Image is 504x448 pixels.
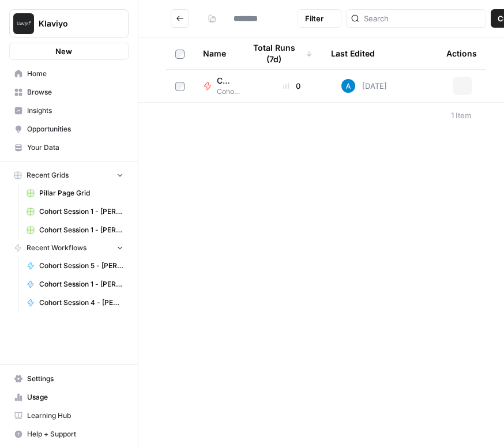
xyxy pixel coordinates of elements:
a: Learning Hub [9,406,129,425]
div: [DATE] [341,79,387,93]
span: Learning Hub [27,411,123,421]
button: Filter [298,9,341,28]
a: Browse [9,83,129,101]
span: Recent Grids [27,170,69,180]
a: Cohort Session 6 - SEO ExerciseCohort - Session 6 [203,75,242,97]
a: Usage [9,388,129,406]
span: Cohort Session 1 - [PERSON_NAME] blog metadescription Grid [39,206,123,217]
span: Browse [27,87,123,97]
div: Last Edited [331,37,375,69]
span: Settings [27,374,123,384]
span: Help + Support [27,429,123,439]
a: Cohort Session 1 - [PERSON_NAME] blog metadescription Grid [21,202,129,221]
span: Insights [27,106,123,116]
span: New [55,46,72,57]
span: Your Data [27,142,123,153]
span: Klaviyo [39,18,108,29]
span: Cohort - Session 6 [217,86,242,97]
button: Recent Workflows [9,239,129,257]
button: Go back [171,9,189,28]
div: 1 Item [451,110,472,121]
span: Pillar Page Grid [39,188,123,198]
button: Workspace: Klaviyo [9,9,129,38]
a: Settings [9,370,129,388]
span: Opportunities [27,124,123,134]
a: Opportunities [9,120,129,138]
div: 0 [261,80,323,92]
span: Home [27,69,123,79]
span: Usage [27,392,123,402]
button: Recent Grids [9,167,129,184]
a: Cohort Session 1 - [PERSON_NAME] blog metadescription Grid (1) [21,221,129,239]
div: Name [203,37,226,69]
input: Search [364,13,481,24]
a: Cohort Session 5 - [PERSON_NAME] subject lines/CTAs [21,257,129,275]
a: Insights [9,101,129,120]
button: New [9,43,129,60]
span: Cohort Session 1 - [PERSON_NAME] blog metadescription Grid (1) [39,225,123,235]
span: Cohort Session 1 - [PERSON_NAME] blog metadescription [39,279,123,289]
span: Cohort Session 6 - SEO Exercise [217,75,233,86]
a: Cohort Session 4 - [PERSON_NAME] product marketing insights [21,293,129,312]
a: Cohort Session 1 - [PERSON_NAME] blog metadescription [21,275,129,293]
a: Home [9,65,129,83]
span: Cohort Session 4 - [PERSON_NAME] product marketing insights [39,298,123,308]
a: Your Data [9,138,129,157]
div: Total Runs (7d) [245,37,313,69]
img: o3cqybgnmipr355j8nz4zpq1mc6x [341,79,355,93]
button: Help + Support [9,425,129,443]
span: Cohort Session 5 - [PERSON_NAME] subject lines/CTAs [39,261,123,271]
span: Filter [305,13,324,24]
a: Pillar Page Grid [21,184,129,202]
img: Klaviyo Logo [13,13,34,34]
div: Actions [446,37,477,69]
span: Recent Workflows [27,243,86,253]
